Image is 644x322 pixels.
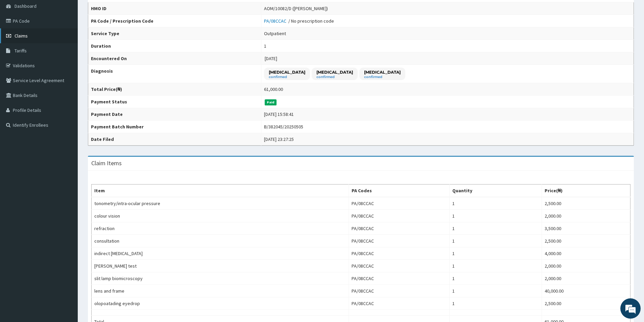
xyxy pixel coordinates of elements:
td: 1 [450,197,542,210]
div: 61,000.00 [264,86,283,93]
span: Tariffs [15,48,27,54]
span: Claims [15,33,28,39]
td: lens and frame [92,285,349,297]
th: Payment Date [88,108,261,121]
td: 40,000.00 [542,285,630,297]
th: Encountered On [88,52,261,65]
th: HMO ID [88,2,261,15]
td: 1 [450,210,542,222]
td: PA/08CCAC [349,235,450,247]
td: PA/08CCAC [349,272,450,285]
td: slit lamp biomicroscopy [92,272,349,285]
td: 1 [450,272,542,285]
td: 2,500.00 [542,235,630,247]
small: confirmed [269,75,305,79]
th: Payment Batch Number [88,121,261,133]
td: PA/08CCAC [349,285,450,297]
td: tonometry/intra-ocular pressure [92,197,349,210]
td: 1 [450,235,542,247]
td: PA/08CCAC [349,197,450,210]
td: 1 [450,222,542,235]
small: confirmed [364,75,401,79]
img: d_794563401_company_1708531726252_794563401 [13,34,27,51]
div: 1 [264,43,266,49]
td: 1 [450,297,542,310]
td: 1 [450,247,542,260]
td: 2,500.00 [542,297,630,310]
th: Duration [88,40,261,52]
th: PA Code / Prescription Code [88,15,261,27]
th: Payment Status [88,96,261,108]
small: confirmed [316,75,353,79]
td: 3,500.00 [542,222,630,235]
th: Item [92,184,349,197]
td: 1 [450,285,542,297]
td: consultation [92,235,349,247]
td: olopoatading eyedrop [92,297,349,310]
td: PA/08CCAC [349,210,450,222]
td: 1 [450,260,542,272]
td: PA/08CCAC [349,260,450,272]
th: Price(₦) [542,184,630,197]
div: Chat with us now [35,38,114,47]
th: Quantity [450,184,542,197]
td: 4,000.00 [542,247,630,260]
th: Diagnosis [88,65,261,83]
div: Minimize live chat window [111,3,127,20]
span: Dashboard [15,3,37,9]
h3: Claim Items [91,160,122,166]
div: / No prescription code [264,18,334,24]
span: [DATE] [265,55,277,61]
td: 2,000.00 [542,260,630,272]
textarea: Type your message and hit 'Enter' [3,184,129,208]
div: [DATE] 15:58:41 [264,111,294,118]
td: [PERSON_NAME] test [92,260,349,272]
span: We're online! [39,85,93,153]
td: PA/08CCAC [349,222,450,235]
p: [MEDICAL_DATA] [269,69,305,75]
div: AOM/10082/D ([PERSON_NAME]) [264,5,328,12]
p: [MEDICAL_DATA] [316,69,353,75]
td: refraction [92,222,349,235]
th: Total Price(₦) [88,83,261,96]
p: [MEDICAL_DATA] [364,69,401,75]
td: colour vision [92,210,349,222]
td: PA/08CCAC [349,247,450,260]
td: indirect [MEDICAL_DATA] [92,247,349,260]
td: PA/08CCAC [349,297,450,310]
td: 2,000.00 [542,272,630,285]
div: [DATE] 23:27:25 [264,136,294,143]
th: Date Filed [88,133,261,146]
th: PA Codes [349,184,450,197]
th: Service Type [88,27,261,40]
a: PA/08CCAC [264,18,288,24]
span: Paid [265,99,277,105]
td: 2,000.00 [542,210,630,222]
div: B/382045/20250505 [264,123,303,130]
div: Outpatient [264,30,286,37]
td: 2,500.00 [542,197,630,210]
